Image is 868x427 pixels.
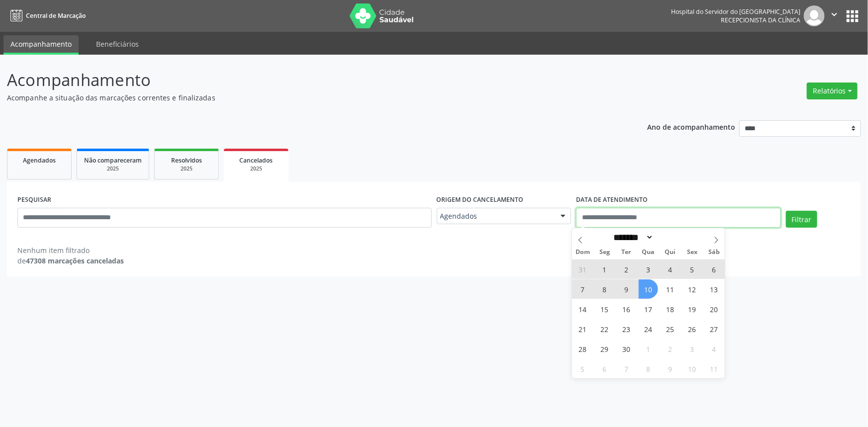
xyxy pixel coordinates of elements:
[595,259,614,279] span: Setembro 1, 2025
[617,359,636,378] span: Outubro 7, 2025
[661,319,680,339] span: Setembro 25, 2025
[440,211,551,221] span: Agendados
[573,259,592,279] span: Agosto 31, 2025
[829,9,840,20] i: 
[23,156,56,165] span: Agendados
[595,279,614,299] span: Setembro 8, 2025
[89,35,146,53] a: Beneficiários
[84,156,142,165] span: Não compareceram
[26,256,124,265] strong: 47308 marcações canceladas
[595,299,614,319] span: Setembro 15, 2025
[576,192,648,208] label: DATA DE ATENDIMENTO
[3,35,79,55] a: Acompanhamento
[721,16,800,24] span: Recepcionista da clínica
[84,165,142,172] div: 2025
[661,279,680,299] span: Setembro 11, 2025
[573,359,592,378] span: Outubro 5, 2025
[661,259,680,279] span: Setembro 4, 2025
[573,319,592,339] span: Setembro 21, 2025
[704,319,724,339] span: Setembro 27, 2025
[704,359,724,378] span: Outubro 11, 2025
[617,259,636,279] span: Setembro 2, 2025
[594,249,616,256] span: Seg
[17,256,124,266] div: de
[682,259,702,279] span: Setembro 5, 2025
[659,249,681,256] span: Qui
[648,120,736,133] p: Ano de acompanhamento
[17,245,124,256] div: Nenhum item filtrado
[616,249,638,256] span: Ter
[7,92,605,103] p: Acompanhe a situação das marcações correntes e finalizadas
[681,249,703,256] span: Sex
[573,339,592,358] span: Setembro 28, 2025
[661,339,680,358] span: Outubro 2, 2025
[572,249,594,256] span: Dom
[703,249,725,256] span: Sáb
[639,319,658,339] span: Setembro 24, 2025
[682,319,702,339] span: Setembro 26, 2025
[804,5,825,26] img: img
[786,211,817,228] button: Filtrar
[26,11,86,20] span: Central de Marcação
[639,279,658,299] span: Setembro 10, 2025
[617,339,636,358] span: Setembro 30, 2025
[682,359,702,378] span: Outubro 10, 2025
[617,279,636,299] span: Setembro 9, 2025
[639,259,658,279] span: Setembro 3, 2025
[240,156,273,165] span: Cancelados
[661,359,680,378] span: Outubro 9, 2025
[844,7,861,25] button: apps
[704,259,724,279] span: Setembro 6, 2025
[595,339,614,358] span: Setembro 29, 2025
[704,279,724,299] span: Setembro 13, 2025
[639,359,658,378] span: Outubro 8, 2025
[573,299,592,319] span: Setembro 14, 2025
[7,7,86,24] a: Central de Marcação
[807,83,858,99] button: Relatórios
[682,299,702,319] span: Setembro 19, 2025
[704,299,724,319] span: Setembro 20, 2025
[661,299,680,319] span: Setembro 18, 2025
[171,156,202,165] span: Resolvidos
[595,359,614,378] span: Outubro 6, 2025
[162,165,211,172] div: 2025
[639,299,658,319] span: Setembro 17, 2025
[638,249,660,256] span: Qua
[7,68,605,92] p: Acompanhamento
[682,339,702,358] span: Outubro 3, 2025
[617,319,636,339] span: Setembro 23, 2025
[595,319,614,339] span: Setembro 22, 2025
[617,299,636,319] span: Setembro 16, 2025
[610,232,654,243] select: Month
[17,192,51,208] label: PESQUISAR
[671,7,800,16] div: Hospital do Servidor do [GEOGRAPHIC_DATA]
[231,165,282,172] div: 2025
[639,339,658,358] span: Outubro 1, 2025
[682,279,702,299] span: Setembro 12, 2025
[573,279,592,299] span: Setembro 7, 2025
[825,5,844,26] button: 
[704,339,724,358] span: Outubro 4, 2025
[437,192,524,208] label: Origem do cancelamento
